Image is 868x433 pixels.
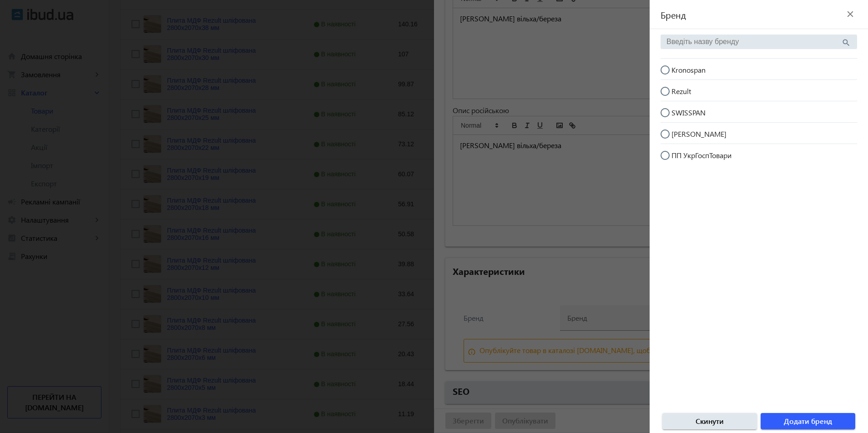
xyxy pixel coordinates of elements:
mat-icon: close [843,7,857,21]
span: SWISSPAN [671,108,706,117]
span: Скинути [696,416,724,426]
button: Додати бренд [761,413,855,429]
span: Rezult [671,86,691,96]
span: Додати бренд [784,416,832,426]
span: [PERSON_NAME] [671,129,727,139]
button: Скинути [662,413,757,429]
span: Kronospan [671,65,706,75]
span: Бренд [650,8,686,21]
span: ПП УкрГоспТовари [671,150,732,160]
mat-icon: search [842,37,851,46]
input: Введіть назву бренду [666,38,841,46]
